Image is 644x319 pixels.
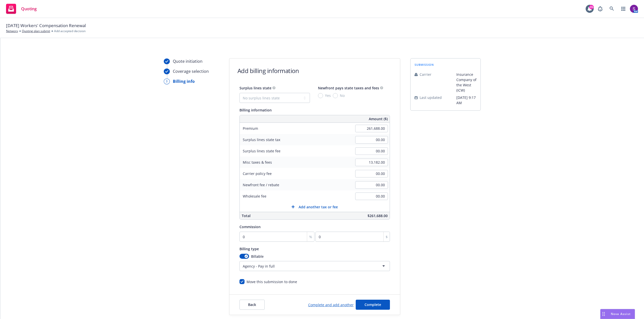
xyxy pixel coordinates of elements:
[318,93,323,98] input: Yes
[369,116,388,121] span: Amount ($)
[239,86,271,90] span: Surplus lines state
[239,246,259,251] span: Billing type
[355,159,388,166] input: 0.00
[325,93,331,98] span: Yes
[355,181,388,189] input: 0.00
[239,108,272,112] span: Billing information
[173,58,203,64] div: Quote initiation
[248,302,256,307] span: Back
[386,234,388,239] span: $
[355,170,388,177] input: 0.00
[243,126,258,131] span: Premium
[243,171,272,176] span: Carrier policy fee
[611,312,631,316] span: Nova Assist
[308,302,354,307] a: Complete and add another
[6,29,18,33] a: Networx
[607,4,617,14] a: Search
[6,22,86,29] span: [DATE] Workers' Compensation Renewal
[356,300,390,310] button: Complete
[355,193,388,200] input: 0.00
[309,234,312,239] span: %
[239,224,261,229] span: Commission
[318,86,379,90] span: Newfront pays state taxes and fees
[243,149,280,153] span: Surplus lines state fee
[456,95,476,105] span: [DATE] 9:17 AM
[368,213,388,218] span: $261,688.00
[618,4,628,14] a: Switch app
[243,160,272,165] span: Misc taxes & fees
[243,194,266,199] span: Wholesale fee
[240,202,390,212] button: Add another tax or fee
[355,147,388,155] input: 0.00
[54,29,86,33] span: Add accepted decision
[456,72,476,93] span: Insurance Company of the West (ICW)
[420,72,431,77] span: Carrier
[242,213,251,218] span: Total
[22,29,50,33] a: Quoting plan submit
[340,93,345,98] span: No
[420,95,442,100] span: Last updated
[355,125,388,132] input: 0.00
[355,136,388,144] input: 0.00
[4,2,39,16] a: Quoting
[333,93,338,98] input: No
[21,7,37,11] span: Quoting
[173,78,195,84] div: Billing info
[600,309,635,319] button: Nova Assist
[600,309,607,319] div: Drag to move
[630,5,638,13] img: photo
[237,67,299,75] h1: Add billing information
[595,4,605,14] a: Report a Bug
[365,302,381,307] span: Complete
[247,279,297,284] div: Move this submission to done
[243,137,280,142] span: Surplus lines state tax
[299,204,338,210] span: Add another tax or fee
[589,5,594,9] div: 15
[239,254,390,259] div: Billable
[239,300,265,310] button: Back
[164,79,170,84] div: 3
[243,182,279,187] span: Newfront fee / rebate
[173,68,209,74] div: Coverage selection
[415,62,434,67] span: submission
